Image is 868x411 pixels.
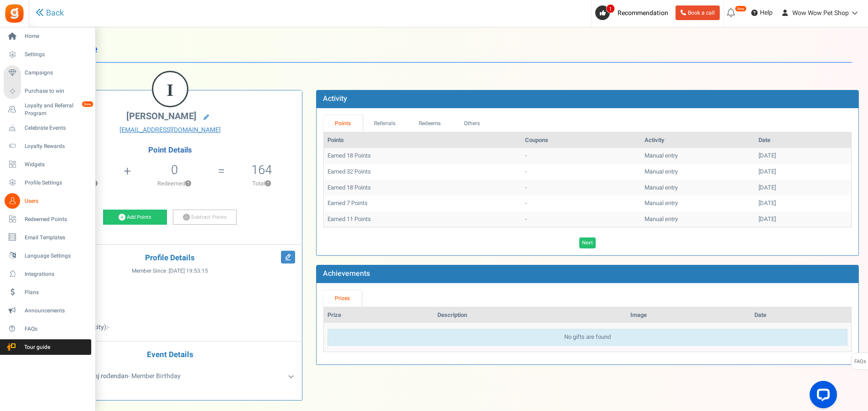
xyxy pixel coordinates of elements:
[645,183,678,192] span: Manual entry
[4,29,91,44] a: Home
[324,164,521,180] td: Earned 32 Points
[751,307,851,323] th: Date
[735,5,747,12] em: New
[759,215,847,224] div: [DATE]
[363,115,407,132] a: Referrals
[25,51,88,58] span: Settings
[4,230,91,245] a: Email Templates
[4,102,91,117] a: Loyalty and Referral Program New
[25,270,88,278] span: Integrations
[759,199,847,208] div: [DATE]
[108,322,109,332] span: -
[4,285,91,300] a: Plans
[38,146,302,154] h4: Point Details
[4,303,91,318] a: Announcements
[323,93,347,104] b: Activity
[748,5,776,20] a: Help
[641,132,755,148] th: Activity
[171,163,178,177] h5: 0
[324,211,521,227] td: Earned 11 Points
[45,282,295,291] p: :
[4,65,91,81] a: Campaigns
[4,138,91,154] a: Loyalty Rewards
[4,266,91,282] a: Integrations
[324,195,521,211] td: Earned 7 Points
[434,307,627,323] th: Description
[4,84,91,99] a: Purchase to win
[173,210,237,225] a: Subtract Points
[324,307,434,323] th: Prize
[324,148,521,164] td: Earned 18 Points
[521,195,641,211] td: -
[25,32,88,40] span: Home
[645,167,678,176] span: Manual entry
[251,163,272,177] h5: 164
[153,72,187,108] figcaption: I
[323,290,362,307] a: Prizes
[645,151,678,160] span: Manual entry
[25,234,88,242] span: Email Templates
[4,248,91,263] a: Language Settings
[70,371,128,381] b: Unesi svoj rođendan
[4,47,91,63] a: Settings
[4,157,91,172] a: Widgets
[45,295,295,305] p: :
[595,5,672,20] a: 1 Recommendation
[82,101,94,107] em: New
[579,237,596,248] a: Next
[132,267,208,275] span: Member Since :
[627,307,751,323] th: Image
[70,371,181,381] span: - Member Birthday
[45,37,852,63] h1: User Profile
[25,87,88,95] span: Purchase to win
[25,325,88,333] span: FAQs
[759,152,847,160] div: [DATE]
[521,180,641,196] td: -
[676,5,720,20] a: Book a call
[45,309,295,318] p: :
[521,211,641,227] td: -
[45,323,295,332] p: :
[25,124,88,132] span: Celebrate Events
[45,254,295,263] h4: Profile Details
[126,110,197,123] span: [PERSON_NAME]
[25,307,88,315] span: Announcements
[281,251,295,263] i: Edit Profile
[25,142,88,150] span: Loyalty Rewards
[327,329,847,346] div: No gifts are found
[854,353,866,370] span: FAQs
[645,215,678,223] span: Manual entry
[132,179,217,188] p: Redeemed
[4,175,91,190] a: Profile Settings
[4,120,91,136] a: Celebrate Events
[323,268,370,279] b: Achievements
[25,179,88,187] span: Profile Settings
[755,132,851,148] th: Date
[226,179,297,188] p: Total
[169,267,208,275] span: [DATE] 19:53:15
[645,199,678,207] span: Manual entry
[185,181,191,187] button: ?
[759,184,847,192] div: [DATE]
[25,161,88,169] span: Widgets
[25,216,88,223] span: Redeemed Points
[521,148,641,164] td: -
[759,168,847,176] div: [DATE]
[4,321,91,337] a: FAQs
[45,351,295,359] h4: Event Details
[25,289,88,296] span: Plans
[4,193,91,209] a: Users
[521,132,641,148] th: Coupons
[758,8,773,17] span: Help
[4,343,68,351] span: Tour guide
[606,4,615,13] span: 1
[452,115,492,132] a: Others
[25,197,88,205] span: Users
[25,69,88,77] span: Campaigns
[25,102,91,117] span: Loyalty and Referral Program
[792,8,849,18] span: Wow Wow Pet Shop
[618,8,668,18] span: Recommendation
[4,211,91,227] a: Redeemed Points
[324,180,521,196] td: Earned 18 Points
